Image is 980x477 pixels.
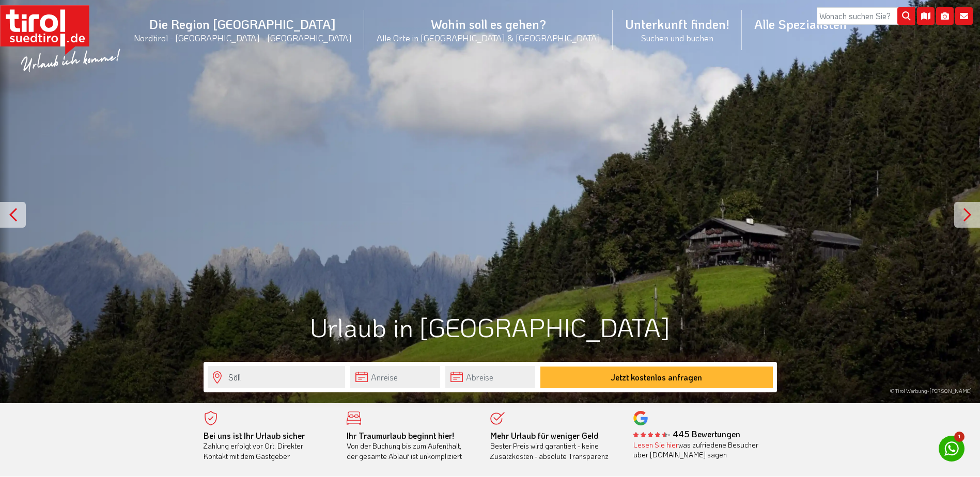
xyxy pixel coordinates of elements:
input: Wonach suchen Sie? [817,7,915,25]
small: Nordtirol - [GEOGRAPHIC_DATA] - [GEOGRAPHIC_DATA] [134,32,352,43]
i: Fotogalerie [936,7,954,25]
div: was zufriedene Besucher über [DOMAIN_NAME] sagen [633,440,761,460]
small: Suchen und buchen [625,32,729,43]
i: Karte öffnen [917,7,935,25]
h1: Urlaub in [GEOGRAPHIC_DATA] [204,313,777,341]
input: Abreise [445,366,535,388]
div: Von der Buchung bis zum Aufenthalt, der gesamte Ablauf ist unkompliziert [347,431,475,462]
div: Bester Preis wird garantiert - keine Zusatzkosten - absolute Transparenz [490,431,618,462]
b: Bei uns ist Ihr Urlaub sicher [204,430,305,441]
a: Die Region [GEOGRAPHIC_DATA]Nordtirol - [GEOGRAPHIC_DATA] - [GEOGRAPHIC_DATA] [121,5,364,55]
input: Wo soll's hingehen? [208,366,345,388]
b: - 445 Bewertungen [633,428,740,439]
small: Alle Orte in [GEOGRAPHIC_DATA] & [GEOGRAPHIC_DATA] [377,32,600,43]
a: Lesen Sie hier [633,440,678,450]
a: Wohin soll es gehen?Alle Orte in [GEOGRAPHIC_DATA] & [GEOGRAPHIC_DATA] [364,5,613,55]
input: Anreise [350,366,440,388]
div: Zahlung erfolgt vor Ort. Direkter Kontakt mit dem Gastgeber [204,431,332,462]
a: Alle Spezialisten [742,5,859,43]
span: 1 [954,432,965,442]
a: Unterkunft finden!Suchen und buchen [613,5,742,55]
i: Kontakt [955,7,973,25]
button: Jetzt kostenlos anfragen [540,367,773,388]
a: 1 [939,436,965,462]
b: Mehr Urlaub für weniger Geld [490,430,599,441]
b: Ihr Traumurlaub beginnt hier! [347,430,454,441]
